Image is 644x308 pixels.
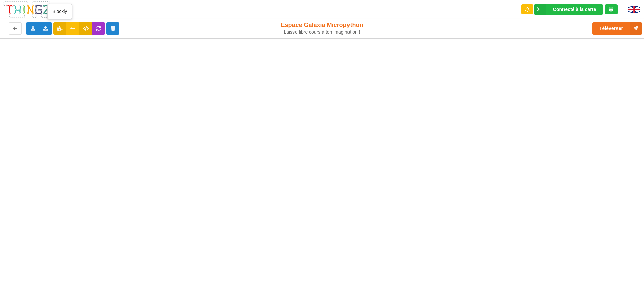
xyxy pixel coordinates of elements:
[553,7,596,12] div: Connecté à la carte
[592,22,642,35] button: Téléverser
[47,4,72,19] div: Blockly
[266,21,378,35] div: Espace Galaxia Micropython
[605,4,618,14] div: Tu es connecté au serveur de création de Thingz
[534,4,603,15] div: Ta base fonctionne bien !
[266,29,378,35] div: Laisse libre cours à ton imagination !
[3,1,53,18] img: thingz_logo.png
[628,6,640,13] img: gb.png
